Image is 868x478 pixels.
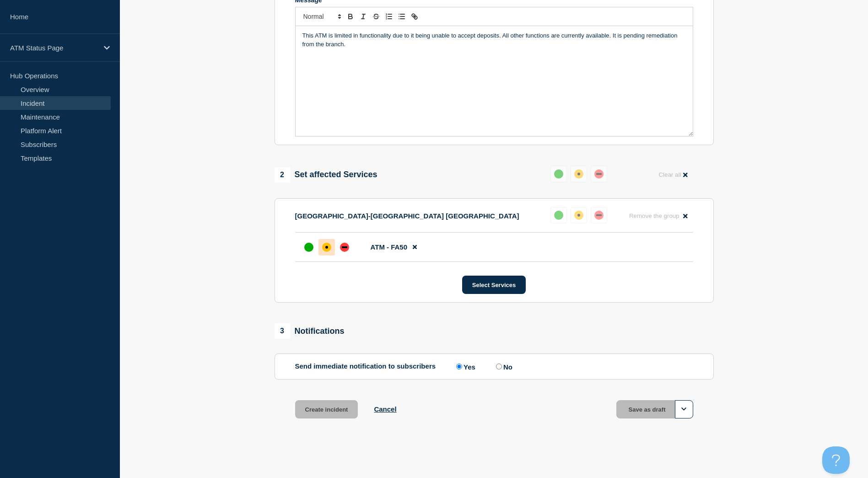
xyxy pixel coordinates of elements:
div: down [340,243,349,252]
button: Options [675,400,693,418]
button: Toggle link [408,11,421,22]
div: affected [574,211,583,220]
div: up [554,211,563,220]
span: 3 [275,323,290,339]
button: affected [571,207,587,223]
button: up [550,166,567,182]
button: Toggle strikethrough text [370,11,383,22]
input: Yes [456,364,462,369]
button: Clear all [653,166,693,184]
label: No [494,362,512,371]
input: No [496,364,502,369]
button: Toggle ordered list [383,11,395,22]
span: Font size [299,11,344,22]
div: up [304,243,313,252]
div: affected [322,243,331,252]
span: 2 [275,167,290,183]
button: up [550,207,567,223]
button: down [591,207,607,223]
div: affected [574,169,583,179]
button: Cancel [374,405,396,413]
div: Notifications [275,323,345,339]
p: This ATM is limited in functionality due to it being unable to accept deposits. All other functio... [302,32,686,49]
button: Create incident [295,400,358,418]
p: [GEOGRAPHIC_DATA]-[GEOGRAPHIC_DATA] [GEOGRAPHIC_DATA] [295,212,519,220]
div: Set affected Services [275,167,377,183]
button: Remove the group [624,207,693,225]
div: down [594,211,604,220]
button: Toggle italic text [357,11,370,22]
iframe: Help Scout Beacon - Open [822,446,850,474]
span: ATM - FA50 [371,243,408,251]
button: Select Services [462,276,526,294]
label: Yes [454,362,475,371]
button: Toggle bulleted list [395,11,408,22]
button: affected [571,166,587,182]
span: Remove the group [629,212,679,219]
div: up [554,169,563,179]
div: down [594,169,604,179]
button: Save as draft [616,400,693,418]
button: down [591,166,607,182]
button: Toggle bold text [344,11,357,22]
p: ATM Status Page [10,44,98,52]
div: Message [296,26,693,136]
p: Send immediate notification to subscribers [295,362,436,371]
div: Send immediate notification to subscribers [295,362,693,371]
